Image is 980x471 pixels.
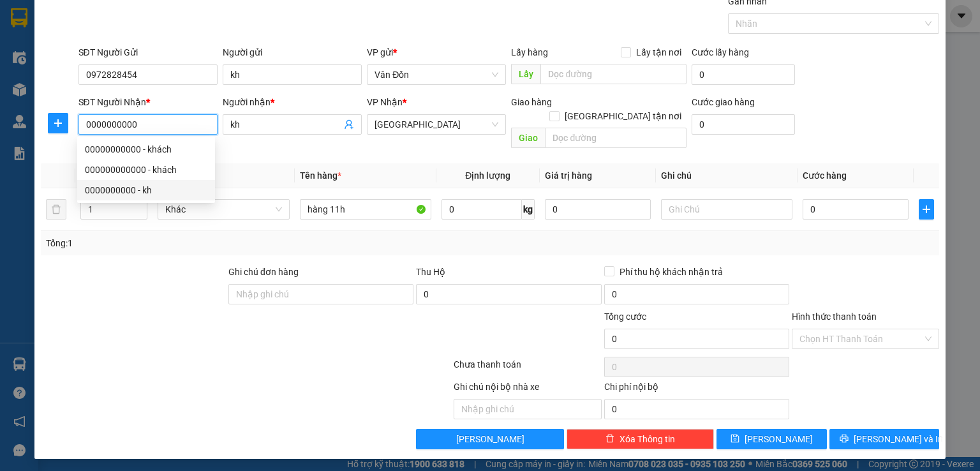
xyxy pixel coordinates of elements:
[614,265,728,279] span: Phí thu hộ khách nhận trả
[545,128,687,148] input: Dọc đường
[604,311,646,322] span: Tổng cước
[46,236,379,250] div: Tổng: 1
[465,170,510,181] span: Định lượng
[48,113,68,133] button: plus
[829,429,940,449] button: printer[PERSON_NAME] và In
[854,432,943,446] span: [PERSON_NAME] và In
[416,429,563,449] button: [PERSON_NAME]
[560,109,687,123] span: [GEOGRAPHIC_DATA] tận nơi
[456,432,524,446] span: [PERSON_NAME]
[522,199,535,220] span: kg
[692,114,795,135] input: Cước giao hàng
[840,434,849,444] span: printer
[545,199,651,220] input: 0
[367,97,403,107] span: VP Nhận
[919,199,934,220] button: plus
[511,97,552,107] span: Giao hàng
[46,199,66,220] button: delete
[78,95,218,109] div: SĐT Người Nhận
[228,284,413,304] input: Ghi chú đơn hàng
[375,65,498,84] span: Vân Đồn
[367,45,506,59] div: VP gửi
[656,163,798,188] th: Ghi chú
[692,64,795,85] input: Cước lấy hàng
[454,399,601,419] input: Nhập ghi chú
[78,45,218,59] div: SĐT Người Gửi
[620,432,675,446] span: Xóa Thông tin
[77,160,215,180] div: 000000000000 - khách
[803,170,847,181] span: Cước hàng
[77,180,215,200] div: 0000000000 - kh
[511,64,540,84] span: Lấy
[165,200,281,219] span: Khác
[48,118,68,128] span: plus
[452,357,602,380] div: Chưa thanh toán
[731,434,739,444] span: save
[540,64,687,84] input: Dọc đường
[919,204,933,214] span: plus
[792,311,877,322] label: Hình thức thanh toán
[631,45,687,59] span: Lấy tận nơi
[228,267,299,277] label: Ghi chú đơn hàng
[77,139,215,160] div: 00000000000 - khách
[605,434,614,444] span: delete
[692,47,749,57] label: Cước lấy hàng
[567,429,714,449] button: deleteXóa Thông tin
[300,170,341,181] span: Tên hàng
[344,119,354,130] span: user-add
[545,170,592,181] span: Giá trị hàng
[511,47,548,57] span: Lấy hàng
[223,45,362,59] div: Người gửi
[604,380,789,399] div: Chi phí nội bộ
[454,380,601,399] div: Ghi chú nội bộ nhà xe
[416,267,445,277] span: Thu Hộ
[511,128,545,148] span: Giao
[375,115,498,134] span: Hà Nội
[85,183,207,197] div: 0000000000 - kh
[716,429,827,449] button: save[PERSON_NAME]
[223,95,362,109] div: Người nhận
[692,97,755,107] label: Cước giao hàng
[661,199,792,220] input: Ghi Chú
[300,199,431,220] input: VD: Bàn, Ghế
[745,432,813,446] span: [PERSON_NAME]
[85,142,207,156] div: 00000000000 - khách
[85,163,207,177] div: 000000000000 - khách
